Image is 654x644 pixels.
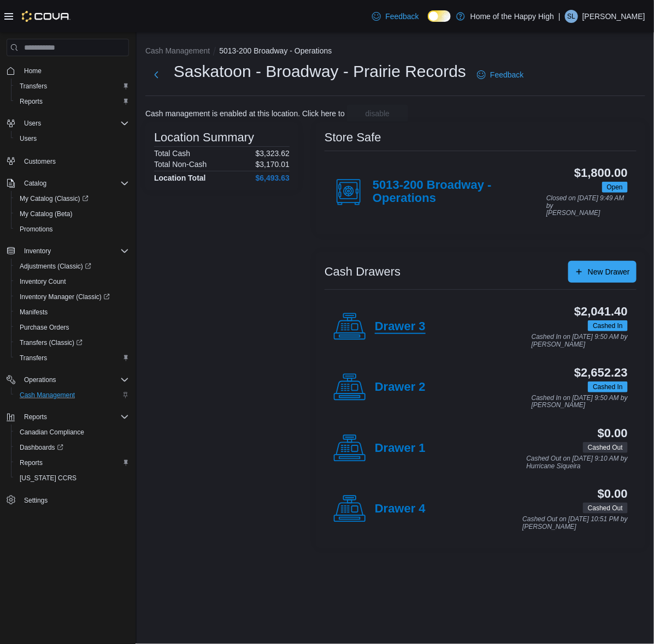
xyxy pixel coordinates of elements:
[588,266,630,277] span: New Drawer
[20,134,37,143] span: Users
[15,351,129,365] span: Transfers
[15,275,129,288] span: Inventory Count
[20,428,84,437] span: Canadian Compliance
[20,410,129,424] span: Reports
[574,166,628,180] h3: $1,800.00
[15,441,68,454] a: Dashboards
[11,206,133,222] button: My Catalog (Beta)
[154,149,190,158] h6: Total Cash
[20,64,129,77] span: Home
[11,320,133,335] button: Purchase Orders
[20,338,83,347] span: Transfers (Classic)
[20,117,45,130] button: Users
[11,94,133,109] button: Reports
[256,149,290,158] p: $3,323.62
[325,265,400,278] h3: Cash Drawers
[11,455,133,470] button: Reports
[15,306,129,319] span: Manifests
[532,395,628,409] p: Cashed In on [DATE] 9:50 AM by [PERSON_NAME]
[582,10,645,23] p: [PERSON_NAME]
[20,177,129,190] span: Catalog
[20,277,66,286] span: Inventory Count
[522,516,628,530] p: Cashed Out on [DATE] 10:51 PM by [PERSON_NAME]
[11,335,133,350] a: Transfers (Classic)
[598,427,628,440] h3: $0.00
[15,290,114,303] a: Inventory Manager (Classic)
[11,274,133,289] button: Inventory Count
[20,494,52,507] a: Settings
[11,131,133,146] button: Users
[11,79,133,94] button: Transfers
[20,410,51,424] button: Reports
[375,442,426,456] h4: Drawer 1
[375,502,426,516] h4: Drawer 4
[20,391,75,399] span: Cash Management
[473,64,528,86] a: Feedback
[325,131,381,144] h3: Store Safe
[490,69,523,80] span: Feedback
[593,321,623,331] span: Cashed In
[15,426,89,439] a: Canadian Compliance
[20,262,91,271] span: Adjustments (Classic)
[2,116,133,131] button: Users
[527,455,628,470] p: Cashed Out on [DATE] 9:10 AM by Hurricane Siqueira
[15,456,47,469] a: Reports
[15,441,129,454] span: Dashboards
[373,178,546,206] h4: 5013-200 Broadway - Operations
[20,308,48,317] span: Manifests
[15,426,129,439] span: Canadian Compliance
[583,442,628,453] span: Cashed Out
[568,261,637,283] button: New Drawer
[20,245,129,258] span: Inventory
[583,503,628,514] span: Cashed Out
[588,381,628,392] span: Cashed In
[145,109,345,118] p: Cash management is enabled at this location. Click here to
[20,323,69,332] span: Purchase Orders
[174,61,466,82] h1: Saskatoon - Broadway - Prairie Records
[145,64,167,86] button: Next
[20,155,60,168] a: Customers
[11,289,133,305] a: Inventory Manager (Classic)
[574,305,628,318] h3: $2,041.40
[154,160,207,169] h6: Total Non-Cash
[588,503,623,513] span: Cashed Out
[145,46,210,55] button: Cash Management
[588,320,628,331] span: Cashed In
[11,305,133,320] button: Manifests
[15,351,51,365] a: Transfers
[15,207,77,220] a: My Catalog (Beta)
[219,46,332,55] button: 5013-200 Broadway - Operations
[574,366,628,379] h3: $2,652.23
[15,389,129,402] span: Cash Management
[593,382,623,392] span: Cashed In
[15,336,87,349] a: Transfers (Classic)
[15,132,41,145] a: Users
[15,275,70,288] a: Inventory Count
[15,207,129,220] span: My Catalog (Beta)
[256,174,290,182] h4: $6,493.63
[24,247,51,255] span: Inventory
[11,259,133,274] a: Adjustments (Classic)
[2,372,133,387] button: Operations
[368,5,423,27] a: Feedback
[24,119,41,128] span: Users
[24,375,56,384] span: Operations
[20,245,55,258] button: Inventory
[15,260,129,273] span: Adjustments (Classic)
[20,493,129,507] span: Settings
[2,243,133,259] button: Inventory
[15,132,129,145] span: Users
[20,458,43,467] span: Reports
[20,154,129,168] span: Customers
[20,82,47,91] span: Transfers
[598,487,628,500] h3: $0.00
[15,321,74,334] a: Purchase Orders
[366,108,390,119] span: disable
[15,321,129,334] span: Purchase Orders
[558,10,561,23] p: |
[11,470,133,486] button: [US_STATE] CCRS
[15,260,96,273] a: Adjustments (Classic)
[20,293,110,301] span: Inventory Manager (Classic)
[15,472,129,485] span: Washington CCRS
[20,373,61,386] button: Operations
